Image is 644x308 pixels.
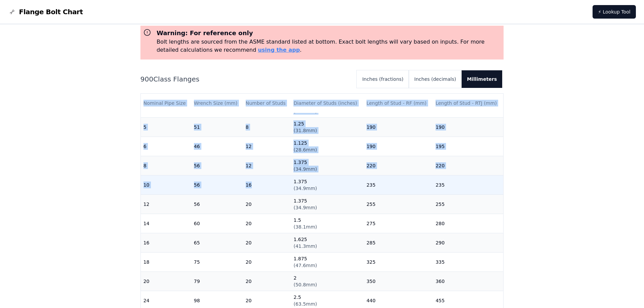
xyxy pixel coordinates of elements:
[293,263,317,268] span: ( 47.6mm )
[291,233,363,252] td: 1.625
[433,156,503,175] td: 220
[141,252,191,271] td: 18
[141,214,191,233] td: 14
[593,5,636,19] a: ⚡ Lookup Tool
[8,7,83,17] a: Flange Bolt Chart LogoFlange Bolt Chart
[141,137,191,156] td: 6
[291,175,363,194] td: 1.375
[364,194,433,214] td: 255
[364,175,433,194] td: 235
[191,214,243,233] td: 60
[433,137,503,156] td: 195
[191,156,243,175] td: 56
[291,156,363,175] td: 1.375
[364,233,433,252] td: 285
[141,175,191,194] td: 10
[293,166,317,172] span: ( 34.9mm )
[243,175,291,194] td: 16
[364,214,433,233] td: 275
[141,271,191,291] td: 20
[293,205,317,210] span: ( 34.9mm )
[433,271,503,291] td: 360
[141,233,191,252] td: 16
[433,252,503,271] td: 335
[141,94,191,113] th: Nominal Pipe Size
[433,214,503,233] td: 280
[293,301,317,307] span: ( 63.5mm )
[433,233,503,252] td: 290
[433,194,503,214] td: 255
[291,117,363,137] td: 1.25
[364,117,433,137] td: 190
[19,7,83,17] span: Flange Bolt Chart
[433,117,503,137] td: 190
[293,243,317,249] span: ( 41.3mm )
[157,28,501,38] h3: Warning: For reference only
[291,94,363,113] th: Diameter of Studs (inches)
[191,271,243,291] td: 79
[433,94,503,113] th: Length of Stud - RTJ (mm)
[364,252,433,271] td: 325
[8,8,16,16] img: Flange Bolt Chart Logo
[409,70,461,88] button: Inches (decimals)
[243,233,291,252] td: 20
[293,224,317,230] span: ( 38.1mm )
[243,252,291,271] td: 20
[191,252,243,271] td: 75
[293,109,317,114] span: ( 28.6mm )
[293,282,317,287] span: ( 50.8mm )
[191,233,243,252] td: 65
[243,94,291,113] th: Number of Studs
[433,175,503,194] td: 235
[364,156,433,175] td: 220
[243,156,291,175] td: 12
[243,137,291,156] td: 12
[243,194,291,214] td: 20
[357,70,409,88] button: Inches (fractions)
[191,194,243,214] td: 56
[191,94,243,113] th: Wrench Size (mm)
[291,271,363,291] td: 2
[364,94,433,113] th: Length of Stud - RF (mm)
[291,252,363,271] td: 1.875
[243,271,291,291] td: 20
[141,156,191,175] td: 8
[291,137,363,156] td: 1.125
[191,117,243,137] td: 51
[243,214,291,233] td: 20
[364,137,433,156] td: 190
[293,186,317,191] span: ( 34.9mm )
[141,194,191,214] td: 12
[243,117,291,137] td: 8
[258,47,300,53] a: using the app
[291,214,363,233] td: 1.5
[293,147,317,152] span: ( 28.6mm )
[141,117,191,137] td: 5
[462,70,503,88] button: Millimeters
[364,271,433,291] td: 350
[291,194,363,214] td: 1.375
[140,74,352,84] h2: 900 Class Flanges
[293,128,317,133] span: ( 31.8mm )
[191,137,243,156] td: 46
[191,175,243,194] td: 56
[157,38,501,54] p: Bolt lengths are sourced from the ASME standard listed at bottom. Exact bolt lengths will vary ba...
